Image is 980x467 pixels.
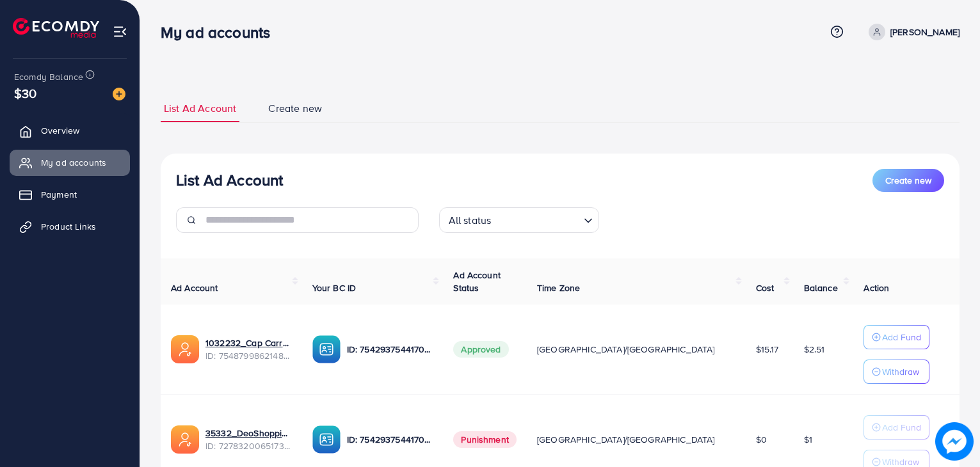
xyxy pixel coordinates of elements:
img: ic-ba-acc.ded83a64.svg [312,425,341,454]
a: Overview [10,118,130,143]
a: Payment [10,182,130,207]
img: menu [113,24,127,39]
a: Product Links [10,214,130,239]
h3: List Ad Account [176,171,283,189]
button: Create new [872,169,944,192]
p: [PERSON_NAME] [890,24,960,40]
p: Withdraw [882,364,919,379]
p: Add Fund [882,329,921,345]
button: Add Fund [864,415,929,439]
img: image [936,423,972,459]
span: Action [864,281,889,294]
span: $15.17 [756,343,779,356]
span: $0 [756,433,767,446]
div: <span class='underline'>35332_DeoShopping_1694615969111</span></br>7278320065173471233 [205,427,292,453]
a: My ad accounts [10,150,130,175]
span: Create new [268,101,322,116]
p: ID: 7542937544170848257 [347,342,433,357]
a: 1032232_Cap Carry001_1757592004927 [205,336,292,349]
div: <span class='underline'>1032232_Cap Carry001_1757592004927</span></br>7548799862148235265 [205,336,292,363]
img: logo [13,18,99,38]
span: Balance [804,281,838,294]
span: Ecomdy Balance [14,70,83,83]
span: $1 [804,433,812,446]
span: All status [446,211,494,230]
div: Search for option [439,207,599,233]
span: Payment [41,188,77,201]
span: Your BC ID [312,281,357,294]
span: Ad Account Status [453,269,501,294]
span: Punishment [453,431,517,448]
input: Search for option [495,209,578,230]
span: Create new [885,174,931,187]
span: ID: 7278320065173471233 [205,439,292,452]
p: ID: 7542937544170848257 [347,432,433,447]
button: Withdraw [864,360,929,384]
span: My ad accounts [41,156,106,169]
a: 35332_DeoShopping_1694615969111 [205,427,292,439]
span: $30 [14,84,36,102]
span: [GEOGRAPHIC_DATA]/[GEOGRAPHIC_DATA] [537,343,715,356]
img: ic-ba-acc.ded83a64.svg [312,335,341,363]
span: List Ad Account [164,101,236,116]
span: Cost [756,281,775,294]
span: ID: 7548799862148235265 [205,349,292,362]
span: $2.51 [804,343,825,356]
span: Approved [453,341,508,358]
button: Add Fund [864,325,929,349]
img: ic-ads-acc.e4c84228.svg [171,335,199,363]
span: Ad Account [171,281,218,294]
span: Product Links [41,220,96,233]
span: [GEOGRAPHIC_DATA]/[GEOGRAPHIC_DATA] [537,433,715,446]
h3: My ad accounts [161,23,280,42]
span: Time Zone [537,281,580,294]
img: image [113,88,125,100]
span: Overview [41,124,79,137]
a: [PERSON_NAME] [864,24,960,40]
img: ic-ads-acc.e4c84228.svg [171,425,199,454]
p: Add Fund [882,420,921,435]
